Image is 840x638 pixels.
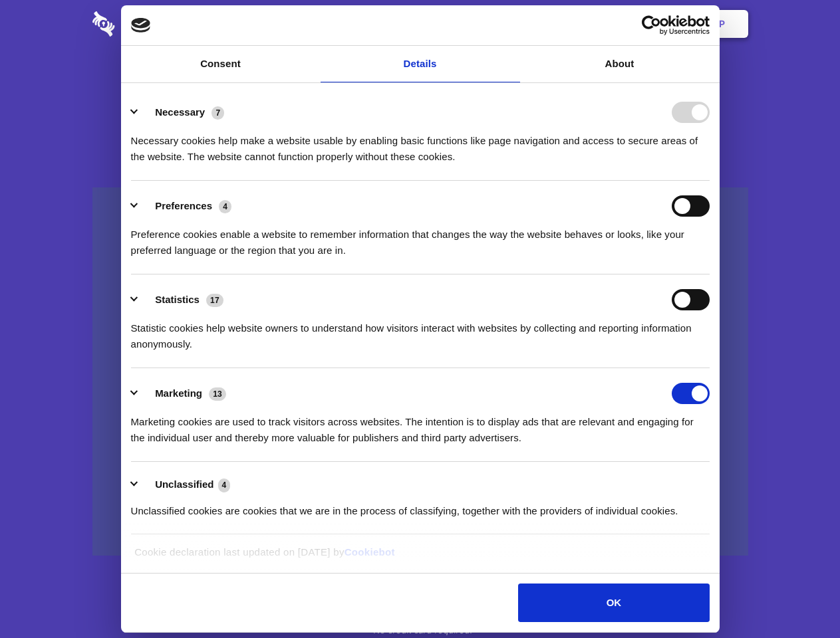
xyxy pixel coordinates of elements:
img: logo-wordmark-white-trans-d4663122ce5f474addd5e946df7df03e33cb6a1c49d2221995e7729f52c070b2.svg [92,11,206,37]
h4: Auto-redaction of sensitive data, encrypted data sharing and self-destructing private chats. Shar... [92,121,748,165]
label: Preferences [155,200,212,211]
div: Unclassified cookies are cookies that we are in the process of classifying, together with the pro... [131,493,710,519]
label: Marketing [155,387,202,399]
label: Statistics [155,294,200,305]
a: Wistia video thumbnail [92,187,748,556]
button: Necessary (7) [131,102,233,123]
button: OK [518,584,709,622]
a: Details [321,46,520,82]
div: Preference cookies enable a website to remember information that changes the way the website beha... [131,217,710,259]
a: Contact [539,3,601,45]
div: Necessary cookies help make a website usable by enabling basic functions like page navigation and... [131,123,710,165]
button: Unclassified (4) [131,477,239,493]
div: Cookie declaration last updated on [DATE] by [124,544,716,570]
a: Pricing [390,3,448,45]
span: 4 [219,200,231,213]
button: Preferences (4) [131,195,240,217]
a: Consent [121,46,321,82]
a: About [520,46,720,82]
button: Marketing (13) [131,383,235,404]
span: 17 [206,294,223,307]
div: Marketing cookies are used to track visitors across websites. The intention is to display ads tha... [131,404,710,446]
span: 13 [209,387,226,401]
img: logo [131,18,151,33]
label: Necessary [155,106,205,118]
a: Login [603,3,661,45]
button: Statistics (17) [131,289,232,310]
a: Usercentrics Cookiebot - opens in a new window [593,15,710,35]
h1: Eliminate Slack Data Loss. [92,60,748,108]
div: Statistic cookies help website owners to understand how visitors interact with websites by collec... [131,310,710,352]
iframe: Drift Widget Chat Controller [773,572,824,622]
span: 7 [211,106,224,120]
a: Cookiebot [345,546,395,558]
span: 4 [218,478,231,492]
